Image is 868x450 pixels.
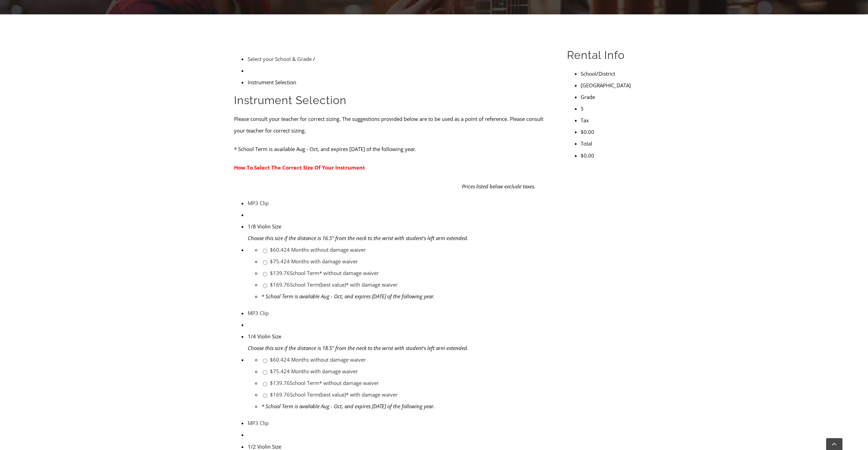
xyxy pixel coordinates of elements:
[270,356,365,363] a: $60.424 Months without damage waiver
[270,379,378,386] a: $139.76School Term* without damage waiver
[234,93,551,108] h2: Instrument Selection
[270,270,378,276] a: $139.76School Term* without damage waiver
[581,79,634,91] li: [GEOGRAPHIC_DATA]
[234,143,551,155] p: * School Term is available Aug - Oct, and expires [DATE] of the following year.
[270,368,286,375] span: $75.42
[234,164,365,171] a: How To Select The Correct Size Of Your Instrument
[247,221,551,232] div: 1/8 Violin Size
[270,281,289,288] span: $169.76
[247,200,268,207] a: MP3 Clip
[261,293,435,300] em: * School Term is available Aug - Oct, and expires [DATE] of the following year.
[270,368,358,375] a: $75.424 Months with damage waiver
[270,246,286,253] span: $60.42
[270,246,365,253] a: $60.424 Months without damage waiver
[270,258,286,265] span: $75.42
[313,55,315,62] span: /
[270,281,397,288] a: $169.76School Term(best value)* with damage waiver
[247,345,468,351] em: Choose this size if the distance is 18.5" from the neck to the wrist with student's left arm exte...
[581,103,634,114] li: 5
[247,235,468,241] em: Choose this size if the distance is 16.5" from the neck to the wrist with student's left arm exte...
[234,113,551,136] p: Please consult your teacher for correct sizing. The suggestions provided below are to be used as ...
[270,356,286,363] span: $60.42
[270,391,289,398] span: $169.76
[247,76,551,88] li: Instrument Selection
[247,330,551,342] div: 1/4 Violin Size
[581,68,634,79] li: School/District
[270,379,289,386] span: $139.76
[581,114,634,126] li: Tax
[270,270,289,276] span: $139.76
[567,48,634,62] h2: Rental Info
[462,183,535,190] em: Prices listed below exclude taxes.
[247,310,268,316] a: MP3 Clip
[247,55,311,62] a: Select your School & Grade
[581,150,634,161] li: $0.00
[270,258,358,265] a: $75.424 Months with damage waiver
[581,91,634,103] li: Grade
[270,391,397,398] a: $169.76School Term(best value)* with damage waiver
[581,126,634,138] li: $0.00
[247,420,268,426] a: MP3 Clip
[261,403,435,410] em: * School Term is available Aug - Oct, and expires [DATE] of the following year.
[581,138,634,149] li: Total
